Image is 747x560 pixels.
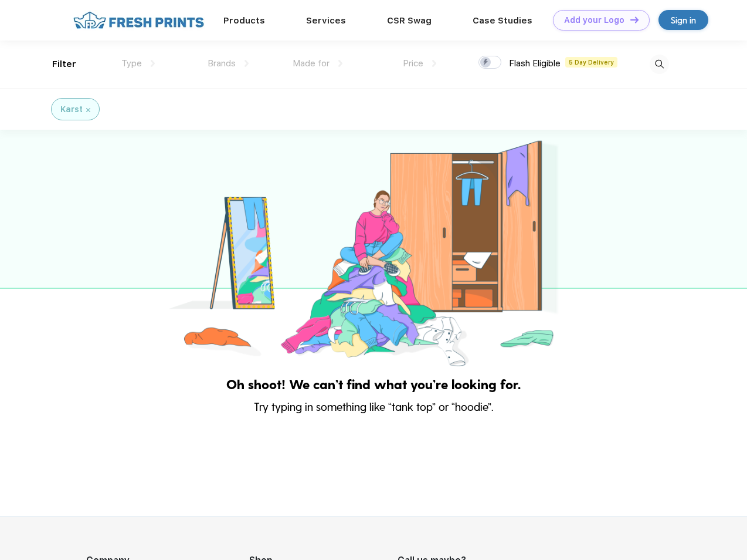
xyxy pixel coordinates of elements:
img: dropdown.png [338,60,342,67]
span: Price [403,58,423,69]
a: Products [223,15,265,26]
img: filter_cancel.svg [86,108,90,112]
img: dropdown.png [151,60,155,67]
img: dropdown.png [245,60,249,67]
a: Services [306,15,346,26]
div: Sign in [671,14,696,27]
div: Add your Logo [564,15,624,25]
img: DT [630,16,639,23]
span: Flash Eligible [509,58,561,69]
div: Filter [52,58,76,71]
a: Sign in [658,10,708,30]
span: Type [121,58,142,69]
img: fo%20logo%202.webp [70,10,208,31]
span: Brands [208,58,236,69]
span: Made for [293,58,330,69]
span: 5 Day Delivery [565,57,617,68]
div: Karst [60,103,83,116]
img: dropdown.png [432,60,436,67]
a: CSR Swag [387,15,432,26]
img: desktop_search.svg [650,55,669,74]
